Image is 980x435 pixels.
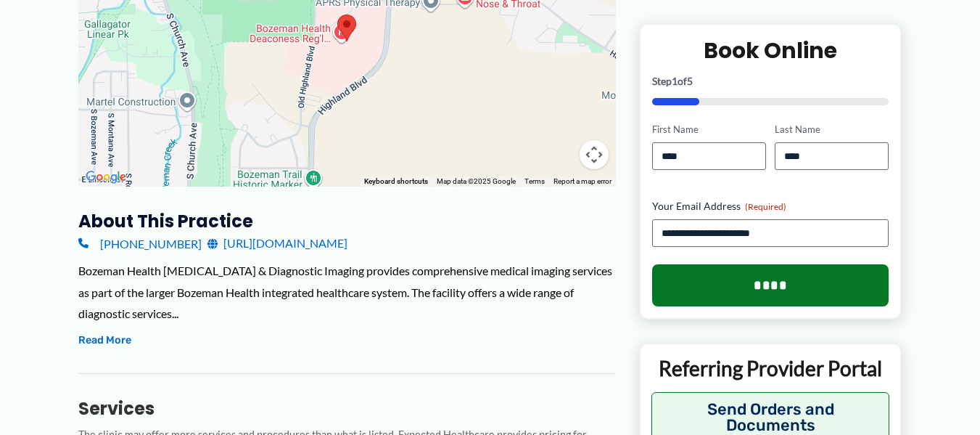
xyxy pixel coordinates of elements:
button: Map camera controls [580,140,609,169]
a: Open this area in Google Maps (opens a new window) [82,168,130,187]
a: Report a map error [553,177,612,185]
a: [PHONE_NUMBER] [78,232,202,254]
h3: About this practice [78,210,616,232]
div: Bozeman Health [MEDICAL_DATA] & Diagnostic Imaging provides comprehensive medical imaging service... [78,260,616,325]
span: Map data ©2025 Google [437,177,516,185]
img: Google [82,168,130,187]
label: Your Email Address [652,199,889,214]
a: Terms (opens in new tab) [524,177,545,185]
p: Step of [652,76,889,86]
span: (Required) [745,201,786,212]
button: Keyboard shortcuts [364,176,428,187]
span: 1 [672,75,678,87]
label: Last Name [775,123,889,137]
label: First Name [652,123,766,137]
h3: Services [78,397,616,420]
p: Referring Provider Portal [651,355,890,381]
span: 5 [687,75,693,87]
h2: Book Online [652,36,889,65]
a: [URL][DOMAIN_NAME] [207,232,347,254]
button: Read More [78,332,131,349]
